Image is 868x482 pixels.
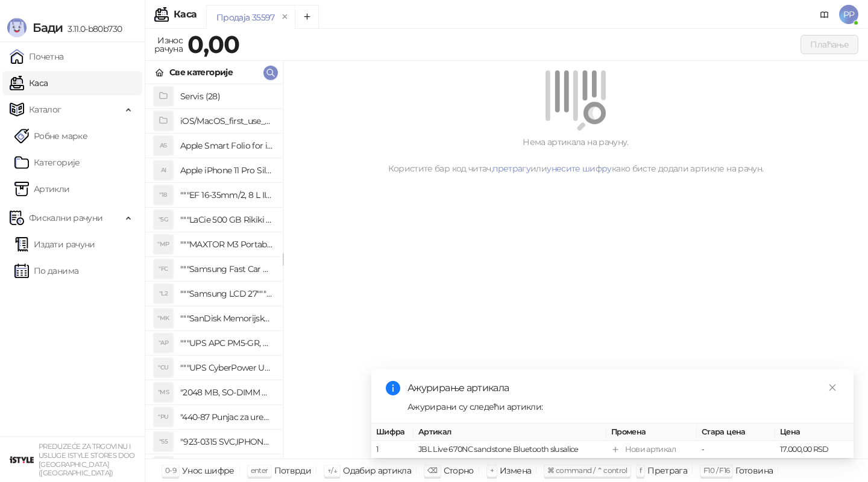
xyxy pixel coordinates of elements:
div: "CU [154,358,173,377]
th: Промена [606,424,697,441]
h4: """Samsung Fast Car Charge Adapter, brzi auto punja_, boja crna""" [180,259,273,279]
th: Стара цена [697,424,775,441]
a: унесите шифру [547,163,612,174]
div: "PU [154,407,173,427]
th: Цена [775,424,854,441]
a: ArtikliАртикли [14,177,70,201]
span: enter [251,466,268,475]
div: "AP [154,333,173,353]
h4: """EF 16-35mm/2, 8 L III USM""" [180,185,273,205]
h4: Apple Smart Folio for iPad mini (A17 Pro) - Sage [180,136,273,155]
a: Close [826,381,839,394]
div: Претрага [647,463,687,478]
h4: """LaCie 500 GB Rikiki USB 3.0 / Ultra Compact & Resistant aluminum / USB 3.0 / 2.5""""""" [180,210,273,229]
div: Одабир артикла [343,463,411,478]
span: info-circle [386,381,400,395]
button: remove [277,12,293,22]
button: Плаћање [800,35,858,54]
div: Све категорије [169,66,233,79]
div: "S5 [154,432,173,451]
span: Бади [33,20,63,35]
h4: "440-87 Punjac za uredjaje sa micro USB portom 4/1, Stand." [180,407,273,427]
td: - [697,441,775,459]
span: 0-9 [165,466,176,475]
h4: "923-0315 SVC,IPHONE 5/5S BATTERY REMOVAL TRAY Držač za iPhone sa kojim se otvara display [180,432,273,451]
div: Ажурирани су следећи артикли: [407,400,839,413]
div: "MK [154,309,173,328]
h4: """UPS APC PM5-GR, Essential Surge Arrest,5 utic_nica""" [180,333,273,353]
a: Каса [10,71,48,95]
h4: """SanDisk Memorijska kartica 256GB microSDXC sa SD adapterom SDSQXA1-256G-GN6MA - Extreme PLUS, ... [180,309,273,328]
td: JBL Live 670NC sandstone Bluetooth slusalice [414,441,606,459]
small: PREDUZEĆE ZA TRGOVINU I USLUGE ISTYLE STORES DOO [GEOGRAPHIC_DATA] ([GEOGRAPHIC_DATA]) [39,442,135,477]
h4: "923-0448 SVC,IPHONE,TOURQUE DRIVER KIT .65KGF- CM Šrafciger " [180,457,273,476]
span: ↑/↓ [327,466,337,475]
h4: Servis (28) [180,87,273,106]
div: "L2 [154,284,173,303]
span: + [490,466,494,475]
div: Унос шифре [182,463,234,478]
h4: """MAXTOR M3 Portable 2TB 2.5"""" crni eksterni hard disk HX-M201TCB/GM""" [180,235,273,254]
div: "FC [154,259,173,279]
span: ⌘ command / ⌃ control [547,466,627,475]
a: Документација [815,5,834,24]
a: По данима [14,259,78,283]
div: Сторно [444,463,474,478]
div: Нема артикала на рачуну. Користите бар код читач, или како бисте додали артикле на рачун. [298,135,854,175]
a: Категорије [14,150,80,175]
span: 3.11.0-b80b730 [63,23,122,34]
div: "MS [154,383,173,402]
a: Издати рачуни [14,232,95,256]
div: Измена [500,463,531,478]
a: Робне марке [14,124,87,148]
td: 17.000,00 RSD [775,441,854,459]
th: Шифра [371,424,414,441]
button: Add tab [295,5,319,29]
div: Готовина [735,463,773,478]
div: Каса [174,10,197,19]
h4: Apple iPhone 11 Pro Silicone Case - Black [180,161,273,180]
strong: 0,00 [187,29,239,59]
span: PP [839,5,858,24]
span: close [828,383,837,392]
div: Продаја 35597 [216,11,275,24]
div: "SD [154,457,173,476]
td: 1 [371,441,414,459]
h4: iOS/MacOS_first_use_assistance (4) [180,111,273,131]
span: F10 / F16 [703,466,729,475]
h4: """UPS CyberPower UT650EG, 650VA/360W , line-int., s_uko, desktop""" [180,358,273,377]
span: Каталог [29,97,61,122]
a: претрагу [492,163,530,174]
div: Потврди [274,463,312,478]
div: AS [154,136,173,155]
h4: """Samsung LCD 27"""" C27F390FHUXEN""" [180,284,273,303]
div: "5G [154,210,173,229]
div: Ажурирање артикала [407,381,839,395]
div: AI [154,161,173,180]
img: Logo [7,18,27,37]
span: f [640,466,641,475]
h4: "2048 MB, SO-DIMM DDRII, 667 MHz, Napajanje 1,8 0,1 V, Latencija CL5" [180,383,273,402]
div: Нови артикал [625,443,676,456]
div: "18 [154,185,173,205]
div: grid [145,84,283,459]
span: ⌫ [427,466,437,475]
span: Фискални рачуни [29,206,102,230]
img: 64x64-companyLogo-77b92cf4-9946-4f36-9751-bf7bb5fd2c7d.png [10,448,34,472]
a: Почетна [10,45,64,69]
div: "MP [154,235,173,254]
th: Артикал [414,424,606,441]
div: Износ рачуна [152,32,185,57]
